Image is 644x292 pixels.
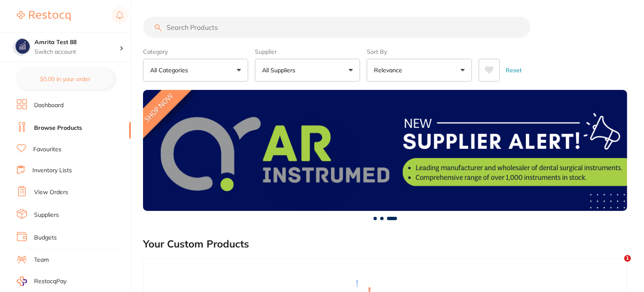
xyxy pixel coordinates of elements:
[17,69,114,89] button: $0.00 in your order
[367,59,472,82] button: Relevance
[503,59,524,82] button: Reset
[34,48,119,56] p: Switch account
[34,277,66,286] span: RestocqPay
[13,39,30,55] img: Amrita Test 88
[17,6,71,26] a: Restocq Logo
[367,48,472,55] label: Sort By
[374,66,405,74] p: Relevance
[143,238,249,250] h2: Your Custom Products
[34,124,82,132] a: Browse Products
[143,59,248,82] button: All Categories
[17,276,27,286] img: RestocqPay
[17,11,71,21] img: Restocq Logo
[255,59,360,82] button: All Suppliers
[17,276,66,286] a: RestocqPay
[607,255,627,275] iframe: Intercom live chat
[143,17,530,38] input: Search Products
[624,255,631,262] span: 1
[34,188,68,197] a: View Orders
[262,66,299,74] p: All Suppliers
[34,256,49,264] a: Team
[33,145,61,154] a: Favourites
[255,48,360,55] label: Supplier
[34,211,59,219] a: Suppliers
[32,166,72,175] a: Inventory Lists
[34,38,119,47] h4: Amrita Test 88
[150,66,191,74] p: All Categories
[34,101,64,110] a: Dashboard
[143,90,627,211] img: Browse Products
[143,48,248,55] label: Category
[34,234,57,242] a: Budgets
